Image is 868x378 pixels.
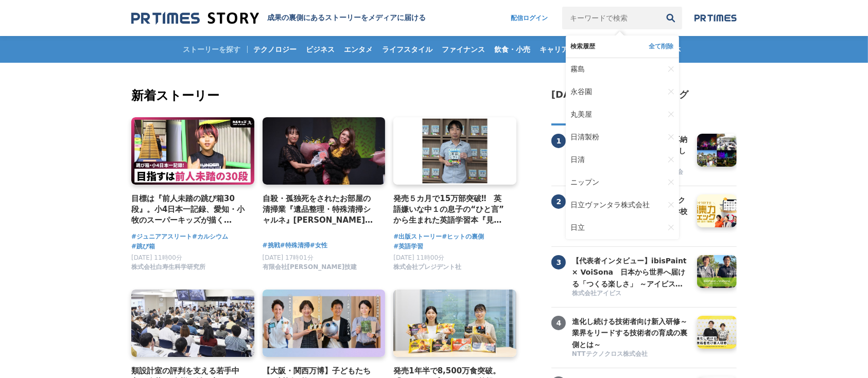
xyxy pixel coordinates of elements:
[571,133,600,142] span: 日清製粉
[393,263,461,272] span: 株式会社プレジデント社
[649,42,674,51] button: 全て削除
[131,193,246,226] a: 目標は『前人未踏の跳び箱30段』。小4日本一記録、愛知・小牧のスーパーキッズが描く[PERSON_NAME]とは？
[571,103,664,126] a: 丸美屋
[442,232,484,242] a: #ヒットの裏側
[571,110,593,119] span: 丸美屋
[571,201,650,210] span: 日立ヴァンタラ株式会社
[500,7,558,29] a: 配信ログイン
[340,36,377,63] a: エンタメ
[250,36,301,63] a: テクノロジー
[572,255,689,290] h3: 【代表者インタビュー】ibisPaint × VoiSona 日本から世界へ届ける「つくる楽しさ」 ～アイビスがテクノスピーチと挑戦する、新しい創作文化の形成～
[192,232,228,242] a: #カルシウム
[562,7,659,29] input: キーワードで検索
[536,45,595,54] span: キャリア・教育
[572,289,689,299] a: 株式会社アイビス
[551,101,609,125] button: アクセス
[572,289,621,298] span: 株式会社アイビス
[263,193,377,226] a: 自殺・孤独死をされたお部屋の清掃業『遺品整理・特殊清掃シャルネ』[PERSON_NAME]がBeauty [GEOGRAPHIC_DATA][PERSON_NAME][GEOGRAPHIC_DA...
[551,194,566,209] span: 2
[571,217,664,239] a: 日立
[131,86,518,105] h2: 新着ストーリー
[263,266,357,273] a: 有限会社[PERSON_NAME]技建
[131,11,259,25] img: 成果の裏側にあるストーリーをメディアに届ける
[340,45,377,54] span: エンタメ
[302,45,339,54] span: ビジネス
[572,350,689,359] a: NTTテクノクロス株式会社
[393,193,508,226] a: 発売５カ月で15万部突破‼ 英語嫌いな中１の息子の“ひと言”から生まれた英語学習本『見るだけでわかる‼ 英語ピクト図鑑』異例ヒットの要因
[438,45,490,54] span: ファイナンス
[571,171,664,194] a: ニップン
[393,242,423,251] a: #英語学習
[491,36,535,63] a: 飲食・小売
[131,11,426,25] a: 成果の裏側にあるストーリーをメディアに届ける 成果の裏側にあるストーリーをメディアに届ける
[572,316,689,350] h3: 進化し続ける技術者向け新入研修～業界をリードする技術者の育成の裏側とは～
[571,126,664,149] a: 日清製粉
[571,178,600,187] span: ニップン
[263,254,314,261] span: [DATE] 17時01分
[393,254,444,261] span: [DATE] 11時00分
[571,58,664,81] a: 霧島
[571,87,593,97] span: 永谷園
[131,242,155,251] a: #跳び箱
[571,223,585,232] span: 日立
[378,45,437,54] span: ライフスタイル
[571,155,585,165] span: 日清
[551,134,566,148] span: 1
[572,255,689,288] a: 【代表者インタビュー】ibisPaint × VoiSona 日本から世界へ届ける「つくる楽しさ」 ～アイビスがテクノスピーチと挑戦する、新しい創作文化の形成～
[393,266,461,273] a: 株式会社プレジデント社
[571,194,664,217] a: 日立ヴァンタラ株式会社
[551,255,566,269] span: 3
[378,36,437,63] a: ライフスタイル
[267,13,426,23] h1: 成果の裏側にあるストーリーをメディアに届ける
[551,316,566,330] span: 4
[263,263,357,272] span: 有限会社[PERSON_NAME]技建
[310,241,327,250] a: #女性
[280,241,310,250] a: #特殊清掃
[393,232,442,242] a: #出版ストーリー
[659,7,682,29] button: 検索
[571,65,585,74] span: 霧島
[551,88,689,101] h2: [DATE]のストーリーランキング
[572,316,689,349] a: 進化し続ける技術者向け新入研修～業界をリードする技術者の育成の裏側とは～
[131,266,205,273] a: 株式会社白寿生科学研究所
[571,81,664,103] a: 永谷園
[571,149,664,171] a: 日清
[572,350,648,358] span: NTTテクノクロス株式会社
[491,45,535,54] span: 飲食・小売
[302,36,339,63] a: ビジネス
[536,36,595,63] a: キャリア・教育
[131,254,182,261] span: [DATE] 11時00分
[263,241,280,250] a: #挑戦
[438,36,490,63] a: ファイナンス
[695,14,737,22] img: prtimes
[131,232,192,242] a: #ジュニアアスリート
[250,45,301,54] span: テクノロジー
[131,263,205,272] span: 株式会社白寿生科学研究所
[571,42,596,51] span: 検索履歴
